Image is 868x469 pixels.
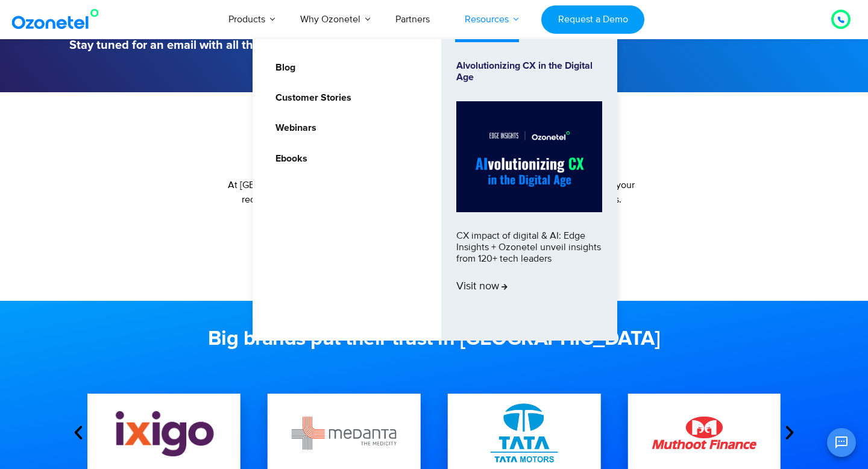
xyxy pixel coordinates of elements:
[268,90,353,105] a: Customer Stories
[218,178,646,207] p: At [GEOGRAPHIC_DATA], we connect you with product experts who will deeply understand your require...
[827,428,856,457] button: Open chat
[268,151,309,166] a: Ebooks
[268,121,318,136] a: Webinars
[456,280,508,294] span: Visit now
[541,5,644,34] a: Request a Demo
[69,327,799,351] h2: Big brands put their trust in [GEOGRAPHIC_DATA]
[652,417,756,449] img: Muthoot-Finance-Logo-PNG
[268,60,297,75] a: Blog
[218,133,646,157] h2: Speak to our experts
[218,163,646,178] div: Speak to our sales representative [DATE].
[112,408,216,458] img: Ixigo
[69,39,428,51] h5: Stay tuned for an email with all the details coming your way soon.
[456,101,602,212] img: Alvolutionizing.jpg
[456,60,602,319] a: Alvolutionizing CX in the Digital AgeCX impact of digital & AI: Edge Insights + Ozonetel unveil i...
[292,417,397,450] img: medanta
